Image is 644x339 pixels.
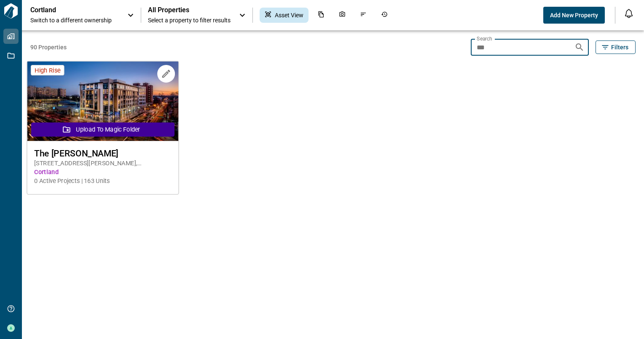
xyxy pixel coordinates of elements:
button: Search properties [571,39,588,56]
span: Filters [611,43,628,51]
button: Upload to Magic Folder [31,122,174,137]
span: The [PERSON_NAME] [34,148,172,159]
button: Open notification feed [622,7,636,20]
span: 90 Properties [30,43,467,51]
span: [STREET_ADDRESS][PERSON_NAME] , [GEOGRAPHIC_DATA] , VA [34,159,172,168]
div: Documents [313,8,330,23]
span: Switch to a different ownership [30,16,119,24]
span: Select a property to filter results [148,16,231,24]
span: All Properties [148,6,231,14]
div: Photos [334,8,351,23]
div: Asset View [260,8,309,23]
span: High Rise [35,66,60,74]
button: Filters [596,40,636,54]
div: Job History [376,8,393,23]
label: Search [477,35,492,42]
p: Cortland [30,6,106,14]
span: Asset View [275,11,303,19]
span: 0 Active Projects | 163 Units [34,177,172,186]
div: Issues & Info [355,8,372,23]
span: Cortland [34,168,172,177]
img: property-asset [27,62,178,141]
span: Add New Property [550,11,598,19]
button: Add New Property [543,7,605,24]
